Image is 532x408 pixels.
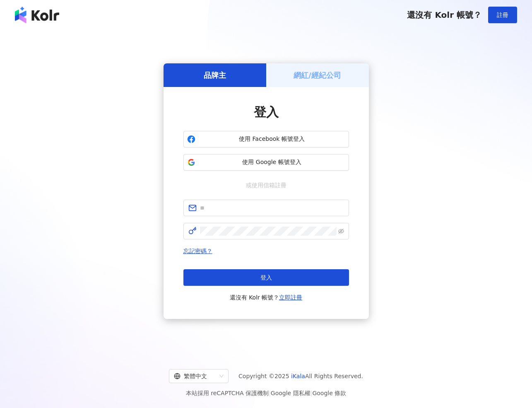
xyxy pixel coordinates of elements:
span: 使用 Facebook 帳號登入 [199,135,345,143]
span: 本站採用 reCAPTCHA 保護機制 [186,388,346,398]
span: 使用 Google 帳號登入 [199,158,345,167]
span: 登入 [254,105,279,119]
span: 還沒有 Kolr 帳號？ [230,292,303,302]
img: logo [15,7,59,23]
a: 忘記密碼？ [183,248,212,254]
span: | [311,390,313,396]
span: | [269,390,271,396]
span: 或使用信箱註冊 [240,181,292,190]
h5: 網紅/經紀公司 [294,70,341,80]
div: 繁體中文 [174,369,216,383]
span: 登入 [260,274,272,281]
span: 還沒有 Kolr 帳號？ [407,10,481,20]
span: 註冊 [497,12,508,18]
h5: 品牌主 [204,70,226,80]
span: Copyright © 2025 All Rights Reserved. [238,371,363,381]
span: eye-invisible [338,228,344,234]
button: 使用 Google 帳號登入 [183,154,349,171]
button: 使用 Facebook 帳號登入 [183,131,349,147]
a: Google 隱私權 [271,390,311,396]
a: Google 條款 [312,390,346,396]
a: 立即註冊 [279,294,302,301]
button: 登入 [183,269,349,286]
button: 註冊 [488,7,517,23]
a: iKala [291,373,305,379]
